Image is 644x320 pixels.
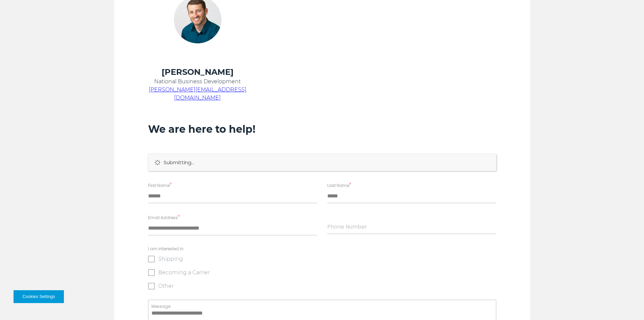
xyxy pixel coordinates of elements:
h3: We are here to help! [148,123,496,136]
h4: [PERSON_NAME] [148,67,247,78]
button: Cookies Settings [14,290,64,303]
p: Submitting... [164,159,490,166]
a: [PERSON_NAME][EMAIL_ADDRESS][DOMAIN_NAME] [149,86,246,101]
p: National Business Development [148,78,247,86]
